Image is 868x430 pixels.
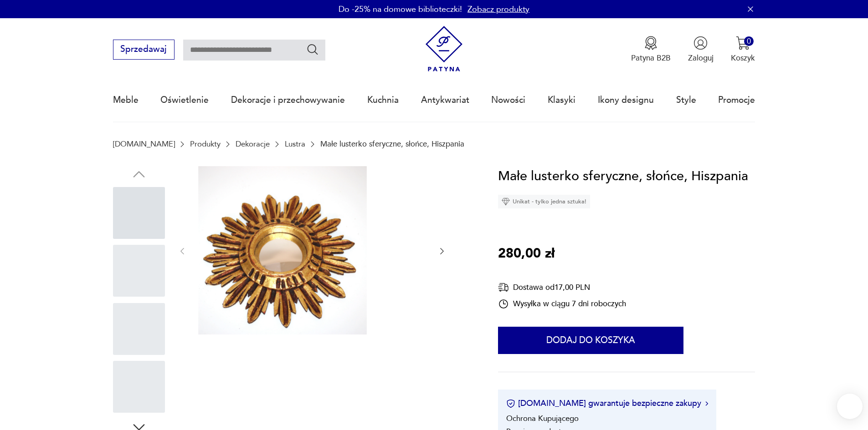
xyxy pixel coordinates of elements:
a: [DOMAIN_NAME] [113,140,175,148]
p: Zaloguj [688,53,714,63]
a: Ikony designu [598,79,654,121]
button: Szukaj [306,43,319,56]
button: 0Koszyk [731,36,755,63]
img: Ikona strzałki w prawo [705,401,708,406]
img: Ikona koszyka [736,36,750,50]
a: Kuchnia [367,79,399,121]
a: Klasyki [548,79,575,121]
button: Dodaj do koszyka [498,327,683,354]
a: Zobacz produkty [467,4,529,15]
img: Zdjęcie produktu Małe lusterko sferyczne, słońce, Hiszpania [198,166,367,334]
iframe: Smartsupp widget button [837,394,863,419]
img: Ikona medalu [644,36,658,50]
a: Sprzedawaj [113,46,175,54]
p: 280,00 zł [498,243,555,264]
h1: Małe lusterko sferyczne, słońce, Hiszpania [498,166,748,187]
div: Unikat - tylko jedna sztuka! [498,195,590,208]
a: Ikona medaluPatyna B2B [631,36,671,63]
a: Oświetlenie [160,79,209,121]
p: Małe lusterko sferyczne, słońce, Hiszpania [320,140,464,148]
p: Patyna B2B [631,53,671,63]
p: Koszyk [731,53,755,63]
a: Lustra [285,140,305,148]
a: Produkty [190,140,221,148]
div: Dostawa od 17,00 PLN [498,282,626,293]
button: [DOMAIN_NAME] gwarantuje bezpieczne zakupy [506,398,708,409]
img: Patyna - sklep z meblami i dekoracjami vintage [421,26,467,72]
a: Nowości [491,79,525,121]
button: Sprzedawaj [113,40,175,60]
img: Zdjęcie produktu Małe lusterko sferyczne, słońce, Hiszpania [371,166,540,286]
a: Antykwariat [421,79,469,121]
a: Style [676,79,696,121]
a: Promocje [718,79,755,121]
p: Do -25% na domowe biblioteczki! [339,4,462,15]
img: Ikona diamentu [502,197,510,206]
img: Ikonka użytkownika [693,36,708,50]
a: Meble [113,79,139,121]
img: Ikona certyfikatu [506,399,515,408]
a: Dekoracje [236,140,270,148]
div: 0 [744,36,754,46]
button: Zaloguj [688,36,714,63]
div: Wysyłka w ciągu 7 dni roboczych [498,298,626,309]
button: Patyna B2B [631,36,671,63]
img: Ikona dostawy [498,282,509,293]
li: Ochrona Kupującego [506,413,579,424]
a: Dekoracje i przechowywanie [231,79,345,121]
